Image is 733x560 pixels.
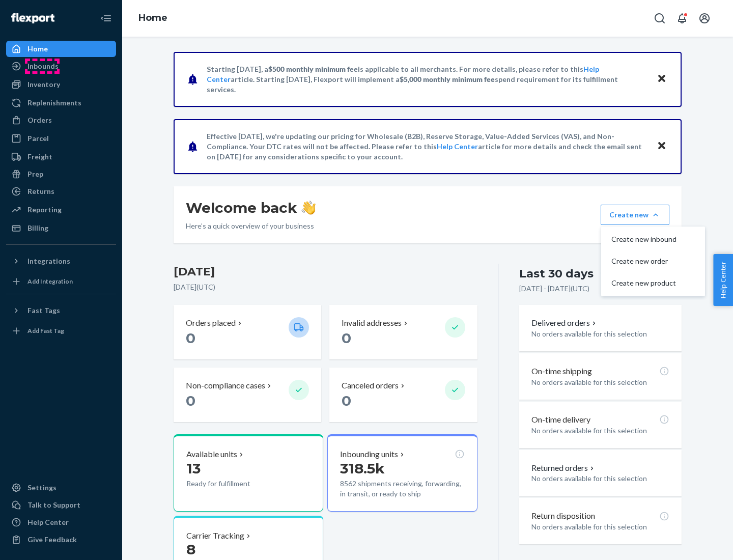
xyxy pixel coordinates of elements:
[340,449,398,460] p: Inbounding units
[6,323,116,339] a: Add Fast Tag
[611,236,676,243] span: Create new inbound
[27,98,81,108] div: Replenishments
[6,531,116,548] button: Give Feedback
[130,4,176,33] ol: breadcrumbs
[6,166,116,182] a: Prep
[603,229,703,250] button: Create new inbound
[174,264,477,280] h3: [DATE]
[186,449,237,460] p: Available units
[6,130,116,147] a: Parcel
[186,460,201,477] span: 13
[6,76,116,93] a: Inventory
[138,12,167,23] a: Home
[268,65,358,73] span: $500 monthly minimum fee
[6,480,116,496] a: Settings
[531,426,669,436] p: No orders available for this selection
[186,329,195,347] span: 0
[327,434,477,512] button: Inbounding units318.5k8562 shipments receiving, forwarding, in transit, or ready to ship
[6,202,116,218] a: Reporting
[340,479,464,499] p: 8562 shipments receiving, forwarding, in transit, or ready to ship
[342,380,399,391] p: Canceled orders
[603,272,703,294] button: Create new product
[611,279,676,287] span: Create new product
[174,282,477,292] p: [DATE] ( UTC )
[186,392,195,409] span: 0
[27,44,48,54] div: Home
[6,497,116,513] a: Talk to Support
[301,201,316,215] img: hand-wave emoji
[27,535,77,545] div: Give Feedback
[713,254,733,306] button: Help Center
[531,473,669,484] p: No orders available for this selection
[601,205,669,225] button: Create newCreate new inboundCreate new orderCreate new product
[611,258,676,265] span: Create new order
[27,152,52,162] div: Freight
[329,305,477,359] button: Invalid addresses 0
[186,530,244,542] p: Carrier Tracking
[174,434,323,512] button: Available units13Ready for fulfillment
[603,250,703,272] button: Create new order
[400,75,495,83] span: $5,000 monthly minimum fee
[207,131,647,162] p: Effective [DATE], we're updating our pricing for Wholesale (B2B), Reserve Storage, Value-Added Se...
[6,149,116,165] a: Freight
[207,64,647,95] p: Starting [DATE], a is applicable to all merchants. For more details, please refer to this article...
[531,329,669,339] p: No orders available for this selection
[186,317,236,329] p: Orders placed
[27,205,62,215] div: Reporting
[694,8,715,29] button: Open account menu
[96,8,116,29] button: Close Navigation
[340,460,385,477] span: 318.5k
[27,305,60,316] div: Fast Tags
[6,253,116,269] button: Integrations
[6,95,116,111] a: Replenishments
[174,368,321,422] button: Non-compliance cases 0
[531,462,596,474] button: Returned orders
[519,284,589,294] p: [DATE] - [DATE] ( UTC )
[6,273,116,290] a: Add Integration
[174,305,321,359] button: Orders placed 0
[27,79,60,90] div: Inventory
[6,220,116,236] a: Billing
[437,142,478,151] a: Help Center
[342,317,402,329] p: Invalid addresses
[27,223,48,233] div: Billing
[27,256,70,266] div: Integrations
[186,541,195,558] span: 8
[27,483,57,493] div: Settings
[342,329,351,347] span: 0
[6,112,116,128] a: Orders
[27,277,73,286] div: Add Integration
[27,169,43,179] div: Prep
[531,510,595,522] p: Return disposition
[186,199,316,217] h1: Welcome back
[6,41,116,57] a: Home
[519,266,594,282] div: Last 30 days
[6,514,116,530] a: Help Center
[531,366,592,377] p: On-time shipping
[342,392,351,409] span: 0
[27,115,52,125] div: Orders
[186,479,280,489] p: Ready for fulfillment
[650,8,670,29] button: Open Search Box
[27,61,59,71] div: Inbounds
[531,522,669,532] p: No orders available for this selection
[531,414,590,426] p: On-time delivery
[27,133,49,144] div: Parcel
[672,8,692,29] button: Open notifications
[531,317,598,329] button: Delivered orders
[329,368,477,422] button: Canceled orders 0
[6,302,116,319] button: Fast Tags
[11,13,54,23] img: Flexport logo
[186,380,265,391] p: Non-compliance cases
[655,72,668,87] button: Close
[531,377,669,387] p: No orders available for this selection
[6,58,116,74] a: Inbounds
[655,139,668,154] button: Close
[27,186,54,197] div: Returns
[186,221,316,231] p: Here’s a quick overview of your business
[27,326,64,335] div: Add Fast Tag
[27,517,69,527] div: Help Center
